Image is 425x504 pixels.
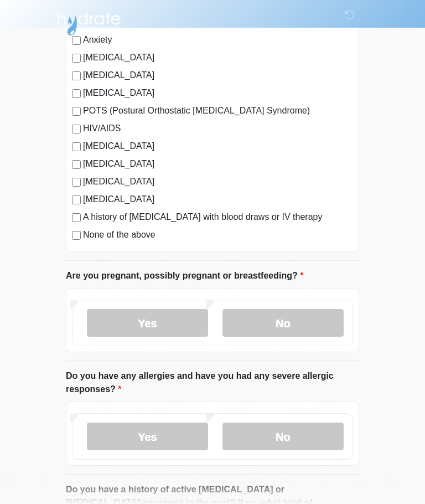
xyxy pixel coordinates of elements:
img: Hydrate IV Bar - Arcadia Logo [55,8,122,37]
input: [MEDICAL_DATA] [72,161,81,169]
input: [MEDICAL_DATA] [72,54,81,63]
label: POTS (Postural Orthostatic [MEDICAL_DATA] Syndrome) [83,105,353,118]
label: [MEDICAL_DATA] [83,158,353,171]
label: Do you have any allergies and have you had any severe allergic responses? [66,370,359,397]
input: [MEDICAL_DATA] [72,178,81,187]
input: [MEDICAL_DATA] [72,72,81,81]
label: [MEDICAL_DATA] [83,176,353,189]
label: A history of [MEDICAL_DATA] with blood draws or IV therapy [83,211,353,224]
input: POTS (Postural Orthostatic [MEDICAL_DATA] Syndrome) [72,107,81,116]
input: [MEDICAL_DATA] [72,143,81,152]
label: Yes [87,423,208,451]
input: HIV/AIDS [72,125,81,134]
input: A history of [MEDICAL_DATA] with blood draws or IV therapy [72,214,81,223]
label: HIV/AIDS [83,122,353,136]
label: [MEDICAL_DATA] [83,87,353,100]
label: Yes [87,310,208,337]
label: [MEDICAL_DATA] [83,52,353,65]
label: No [222,310,344,337]
input: [MEDICAL_DATA] [72,196,81,205]
input: [MEDICAL_DATA] [72,90,81,99]
label: None of the above [83,229,353,242]
label: [MEDICAL_DATA] [83,140,353,153]
label: [MEDICAL_DATA] [83,193,353,207]
label: Are you pregnant, possibly pregnant or breastfeeding? [66,270,303,283]
label: [MEDICAL_DATA] [83,69,353,83]
input: None of the above [72,232,81,240]
label: No [222,423,344,451]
